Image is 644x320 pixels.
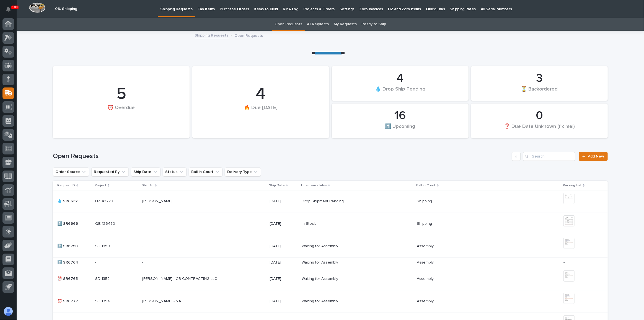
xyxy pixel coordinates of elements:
p: [DATE] [270,260,297,265]
div: 16 [341,109,459,123]
button: Ship Date [131,167,161,176]
p: Waiting for Assembly [302,275,339,281]
p: Assembly [417,243,435,249]
p: ⬆️ SR6666 [57,220,79,226]
button: users-avatar [2,306,14,317]
div: ❓ Due Date Unknown (fix me!) [480,123,598,135]
p: Shipping [417,220,433,226]
p: [PERSON_NAME] - CB CONTRACTING LLC [142,275,218,281]
p: Assembly [417,298,435,304]
a: Ready to Ship [361,18,386,31]
button: Requested By [91,167,129,176]
a: All Requests [307,18,329,31]
p: ⏰ SR6777 [57,298,79,304]
p: Waiting for Assembly [302,243,339,249]
p: [DATE] [270,221,297,226]
div: ⬆️ Upcoming [341,123,459,135]
a: Open Requests [275,18,302,31]
div: 4 [341,71,459,85]
p: Shipping [417,198,433,204]
p: Waiting for Assembly [302,259,339,265]
div: 💧 Drop Ship Pending [341,86,459,97]
button: Ball in Court [189,167,223,176]
p: QB 136470 [95,220,116,226]
button: Notifications [2,3,14,15]
p: Assembly [417,259,435,265]
p: SD 1350 [95,243,111,249]
p: - [142,259,144,265]
p: Packing List [563,182,581,189]
p: [DATE] [270,299,297,304]
div: ⏰ Overdue [62,105,180,122]
img: Workspace Logo [29,2,45,13]
p: HZ 43729 [95,198,114,204]
p: 💧 SR6632 [57,198,79,204]
p: 100 [12,5,18,9]
p: Waiting for Assembly [302,298,339,304]
p: - [142,243,144,249]
input: Search [523,152,575,161]
tr: ⏰ SR6765⏰ SR6765 SD 1352SD 1352 [PERSON_NAME] - CB CONTRACTING LLC[PERSON_NAME] - CB CONTRACTING ... [53,268,608,290]
tr: ⬆️ SR6666⬆️ SR6666 QB 136470QB 136470 -- [DATE]In StockIn Stock ShippingShipping [53,213,608,235]
p: Assembly [417,275,435,281]
p: ⬆️ SR6758 [57,243,79,249]
div: 5 [62,84,180,104]
a: Add New [579,152,608,161]
p: - [563,260,599,265]
tr: ⏰ SR6777⏰ SR6777 SD 1354SD 1354 [PERSON_NAME] - NA[PERSON_NAME] - NA [DATE]Waiting for AssemblyWa... [53,290,608,313]
div: 3 [480,71,598,85]
tr: 💧 SR6632💧 SR6632 HZ 43729HZ 43729 [PERSON_NAME][PERSON_NAME] [DATE]Drop Shipment PendingDrop Ship... [53,190,608,213]
div: Notifications100 [7,7,14,16]
p: Ball in Court [417,182,436,189]
p: Line item status [301,182,327,189]
p: Request ID [57,182,75,189]
div: 🔥 Due [DATE] [202,105,320,122]
p: Drop Shipment Pending [302,198,345,204]
p: Open Requests [235,32,263,38]
a: Shipping Requests [195,32,229,38]
div: 0 [480,109,598,123]
p: ⏰ SR6765 [57,275,79,281]
div: 4 [202,84,320,104]
p: Ship Date [269,182,285,189]
p: - [95,259,97,265]
p: Project [95,182,106,189]
p: SD 1354 [95,298,111,304]
tr: ⬆️ SR6758⬆️ SR6758 SD 1350SD 1350 -- [DATE]Waiting for AssemblyWaiting for Assembly AssemblyAssembly [53,235,608,257]
p: [DATE] [270,244,297,249]
p: In Stock [302,220,317,226]
tr: ⬆️ SR6764⬆️ SR6764 -- -- [DATE]Waiting for AssemblyWaiting for Assembly AssemblyAssembly - [53,257,608,268]
button: Order Source [53,167,89,176]
button: Status [163,167,187,176]
p: SD 1352 [95,275,111,281]
span: Add New [588,154,604,158]
p: ⬆️ SR6764 [57,259,79,265]
button: Delivery Type [225,167,261,176]
p: [DATE] [270,277,297,281]
p: [PERSON_NAME] [142,198,174,204]
p: Ship To [142,182,154,189]
p: - [142,220,144,226]
p: [PERSON_NAME] - NA [142,298,182,304]
a: My Requests [334,18,357,31]
h1: Open Requests [53,152,509,160]
h2: 06. Shipping [55,7,77,11]
div: ⏳ Backordered [480,86,598,97]
p: [DATE] [270,199,297,204]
